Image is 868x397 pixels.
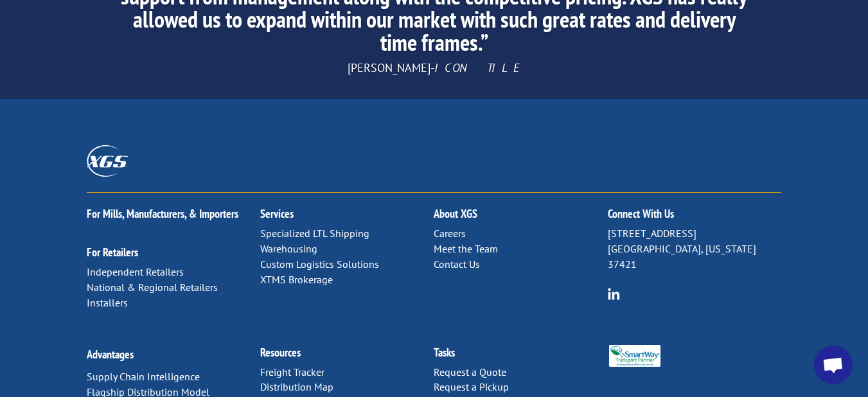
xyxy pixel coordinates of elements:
[430,60,434,75] span: -
[260,258,379,270] a: Custom Logistics Solutions
[260,242,317,255] a: Warehousing
[434,60,521,75] span: ICON TILE
[434,227,466,240] a: Careers
[87,370,200,383] a: Supply Chain Intelligence
[87,281,218,294] a: National & Regional Retailers
[608,226,781,272] p: [STREET_ADDRESS] [GEOGRAPHIC_DATA], [US_STATE] 37421
[608,345,662,367] img: Smartway_Logo
[260,345,301,360] a: Resources
[434,206,477,221] a: About XGS
[87,145,128,177] img: XGS_Logos_ALL_2024_All_White
[814,346,853,384] div: Open chat
[87,347,134,362] a: Advantages
[260,273,333,286] a: XTMS Brokerage
[260,227,369,240] a: Specialized LTL Shipping
[608,288,620,300] img: group-6
[260,380,333,393] a: Distribution Map
[434,242,498,255] a: Meet the Team
[608,208,781,226] h2: Connect With Us
[260,206,294,221] a: Services
[434,347,607,365] h2: Tasks
[87,296,128,309] a: Installers
[87,245,138,260] a: For Retailers
[260,366,324,378] a: Freight Tracker
[87,265,184,278] a: Independent Retailers
[348,60,430,75] span: [PERSON_NAME]
[434,380,509,393] a: Request a Pickup
[434,258,480,270] a: Contact Us
[434,366,506,378] a: Request a Quote
[87,206,238,221] a: For Mills, Manufacturers, & Importers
